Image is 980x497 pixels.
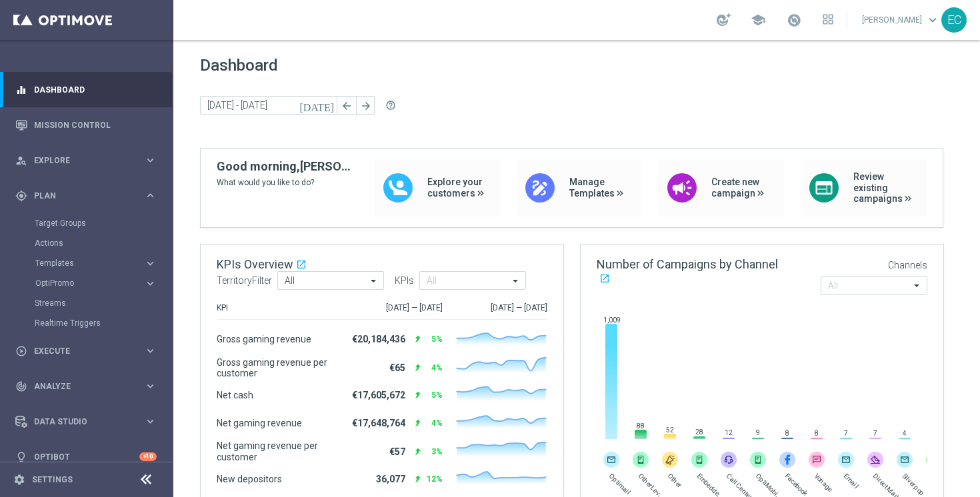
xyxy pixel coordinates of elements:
[15,345,144,357] div: Execute
[925,13,940,27] span: keyboard_arrow_down
[15,191,157,201] button: gps_fixed Plan keyboard_arrow_right
[15,155,157,166] button: person_search Explore keyboard_arrow_right
[35,313,172,333] div: Realtime Triggers
[15,380,27,392] i: track_changes
[144,189,157,202] i: keyboard_arrow_right
[13,474,25,486] i: settings
[15,416,144,428] div: Data Studio
[35,258,157,268] button: Templates keyboard_arrow_right
[35,238,139,248] a: Actions
[15,155,27,167] i: person_search
[15,346,157,356] button: play_circle_outline Execute keyboard_arrow_right
[15,451,27,463] i: lightbulb
[144,380,157,392] i: keyboard_arrow_right
[15,72,157,107] div: Dashboard
[15,85,157,95] button: equalizer Dashboard
[15,84,27,96] i: equalizer
[15,190,144,202] div: Plan
[15,345,27,357] i: play_circle_outline
[34,107,157,143] a: Mission Control
[15,380,144,392] div: Analyze
[15,120,157,131] button: Mission Control
[35,213,172,233] div: Target Groups
[34,72,157,107] a: Dashboard
[941,7,967,33] div: EC
[15,452,157,462] button: lightbulb Optibot +10
[34,382,144,390] span: Analyze
[144,154,157,167] i: keyboard_arrow_right
[34,157,144,165] span: Explore
[15,190,27,202] i: gps_fixed
[15,439,157,474] div: Optibot
[35,293,172,313] div: Streams
[34,439,139,474] a: Optibot
[144,344,157,357] i: keyboard_arrow_right
[32,476,73,484] a: Settings
[15,155,144,167] div: Explore
[15,107,157,143] div: Mission Control
[861,10,941,30] a: [PERSON_NAME]keyboard_arrow_down
[35,233,172,253] div: Actions
[35,273,172,293] div: OptiPromo
[139,452,157,461] div: +10
[34,192,144,200] span: Plan
[15,381,157,392] button: track_changes Analyze keyboard_arrow_right
[144,257,157,270] i: keyboard_arrow_right
[144,415,157,428] i: keyboard_arrow_right
[34,347,144,355] span: Execute
[15,416,157,427] button: Data Studio keyboard_arrow_right
[35,279,131,287] span: OptiPromo
[35,279,144,287] div: OptiPromo
[144,277,157,290] i: keyboard_arrow_right
[35,259,144,267] div: Templates
[35,318,139,328] a: Realtime Triggers
[35,253,172,273] div: Templates
[35,298,139,308] a: Streams
[35,218,139,229] a: Target Groups
[35,278,157,288] button: OptiPromo keyboard_arrow_right
[751,13,765,27] span: school
[35,259,131,267] span: Templates
[34,418,144,426] span: Data Studio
